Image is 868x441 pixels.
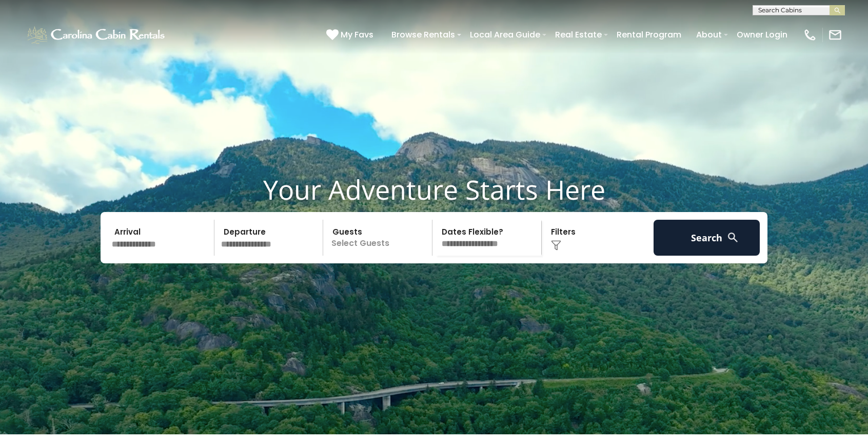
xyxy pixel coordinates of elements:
img: White-1-1-2.png [26,25,168,45]
a: Browse Rentals [386,26,460,44]
a: About [691,26,727,44]
a: Rental Program [611,26,686,44]
img: mail-regular-white.png [828,28,842,42]
img: phone-regular-white.png [803,28,817,42]
img: search-regular-white.png [726,231,739,244]
a: Real Estate [550,26,607,44]
a: Local Area Guide [465,26,545,44]
button: Search [654,220,760,256]
a: My Favs [326,28,376,42]
span: My Favs [341,28,373,41]
p: Select Guests [326,220,432,256]
a: Owner Login [732,26,793,44]
h1: Your Adventure Starts Here [8,174,860,205]
img: filter--v1.png [551,240,561,251]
